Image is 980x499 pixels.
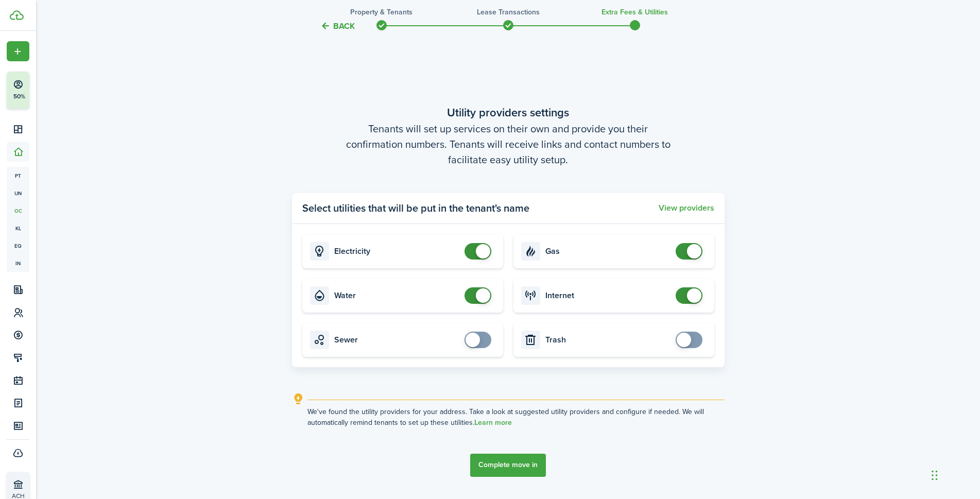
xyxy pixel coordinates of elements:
[7,237,29,254] a: eq
[7,72,92,109] button: 50%
[7,184,29,202] a: un
[334,335,459,345] card-title: Sewer
[334,291,459,300] card-title: Water
[350,7,412,18] h3: Property & Tenants
[7,219,29,237] a: kl
[7,41,29,61] button: Open menu
[10,10,24,20] img: TenantCloud
[601,7,668,18] h3: Extra fees & Utilities
[334,247,459,256] card-title: Electricity
[292,393,305,405] i: outline
[7,202,29,219] a: oc
[292,121,725,167] wizard-step-header-description: Tenants will set up services on their own and provide you their confirmation numbers. Tenants wil...
[545,247,670,256] card-title: Gas
[7,254,29,272] a: in
[474,419,512,427] a: Learn more
[659,203,714,213] button: View providers
[545,291,670,300] card-title: Internet
[809,388,980,499] iframe: Chat Widget
[292,104,725,121] wizard-step-header-title: Utility providers settings
[302,200,529,216] panel-main-title: Select utilities that will be put in the tenant's name
[545,335,670,345] card-title: Trash
[307,406,725,428] explanation-description: We've found the utility providers for your address. Take a look at suggested utility providers an...
[932,460,938,491] div: Drag
[320,21,355,31] button: Back
[7,167,29,184] a: pt
[13,92,26,101] p: 50%
[470,454,546,477] button: Complete move in
[477,7,540,18] h3: Lease Transactions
